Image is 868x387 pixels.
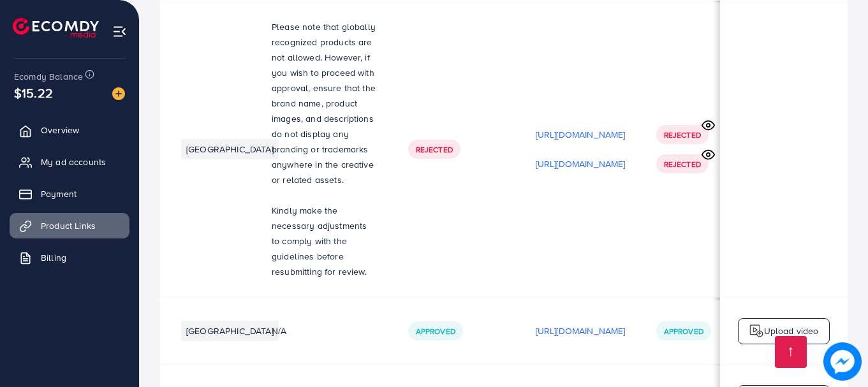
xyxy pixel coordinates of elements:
span: Ecomdy Balance [14,70,83,83]
a: Payment [10,181,129,207]
span: Approved [664,326,703,337]
span: Rejected [664,159,701,170]
a: My ad accounts [10,149,129,175]
img: image [112,87,125,100]
img: logo [13,18,99,38]
span: Approved [416,326,455,337]
p: Please note that globally recognized products are not allowed. However, if you wish to proceed wi... [272,19,378,187]
li: [GEOGRAPHIC_DATA] [181,321,279,341]
a: Overview [10,117,129,143]
p: Upload video [764,323,819,339]
span: My ad accounts [41,156,106,168]
span: Product Links [41,219,96,232]
li: [GEOGRAPHIC_DATA] [181,139,279,159]
span: $15.22 [14,84,53,102]
p: [URL][DOMAIN_NAME] [536,323,626,339]
p: [URL][DOMAIN_NAME] [536,156,626,172]
span: N/A [272,325,286,337]
span: Rejected [416,144,453,155]
p: [URL][DOMAIN_NAME] [536,127,626,142]
img: menu [112,24,127,39]
p: Kindly make the necessary adjustments to comply with the guidelines before resubmitting for review. [272,203,378,279]
img: image [827,346,858,377]
span: Rejected [664,129,701,140]
a: Product Links [10,213,129,238]
img: logo [749,323,764,339]
span: Overview [41,124,79,136]
span: Payment [41,187,77,200]
a: Billing [10,245,129,270]
span: Billing [41,251,66,264]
